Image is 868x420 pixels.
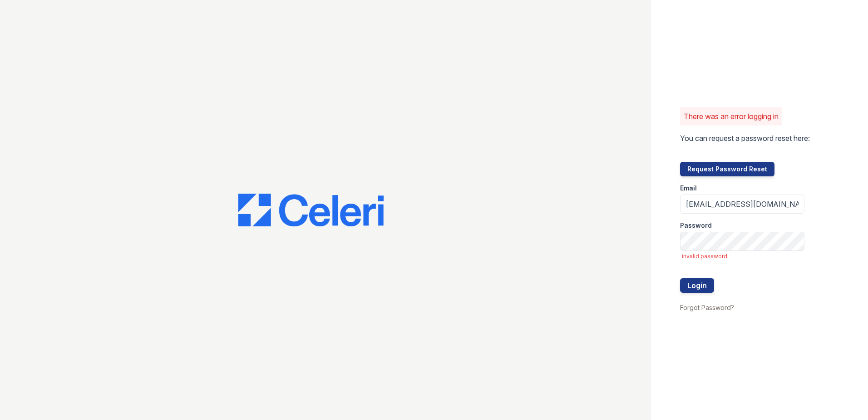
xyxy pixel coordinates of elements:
[238,194,384,226] img: CE_Logo_Blue-a8612792a0a2168367f1c8372b55b34899dd931a85d93a1a3d3e32e68fde9ad4.png
[680,221,712,230] label: Password
[684,111,779,122] p: There was an error logging in
[680,162,774,176] button: Request Password Reset
[680,133,810,144] p: You can request a password reset here:
[680,184,697,193] label: Email
[682,253,804,260] span: invalid password
[680,278,714,293] button: Login
[680,304,734,311] a: Forgot Password?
